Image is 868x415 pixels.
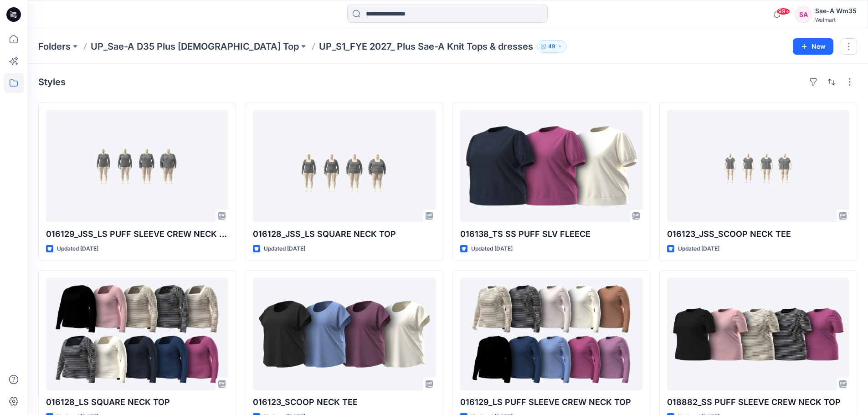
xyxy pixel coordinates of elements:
h4: Styles [38,77,66,87]
a: 016129_JSS_LS PUFF SLEEVE CREW NECK TOP [46,110,228,222]
p: 018882_SS PUFF SLEEVE CREW NECK TOP [667,396,849,409]
p: 016129_JSS_LS PUFF SLEEVE CREW NECK TOP [46,228,228,241]
p: 49 [548,41,555,51]
p: 016138_TS SS PUFF SLV FLEECE [460,228,642,241]
div: Walmart [815,16,857,23]
div: SA [795,6,812,23]
a: 016128_JSS_LS SQUARE NECK TOP [253,110,435,222]
a: 016129_LS PUFF SLEEVE CREW NECK TOP [460,278,642,390]
p: 016123_SCOOP NECK TEE [253,396,435,409]
p: 016128_LS SQUARE NECK TOP [46,396,228,409]
a: UP_Sae-A D35 Plus [DEMOGRAPHIC_DATA] Top [91,40,299,53]
button: 49 [537,40,567,53]
a: 018882_SS PUFF SLEEVE CREW NECK TOP [667,278,849,390]
a: 016123_JSS_SCOOP NECK TEE [667,110,849,222]
p: Updated [DATE] [471,244,513,254]
span: 99+ [776,8,790,15]
a: 016128_LS SQUARE NECK TOP [46,278,228,390]
p: Updated [DATE] [678,244,719,254]
p: Updated [DATE] [264,244,305,254]
p: 016128_JSS_LS SQUARE NECK TOP [253,228,435,241]
button: New [793,38,833,55]
p: UP_S1_FYE 2027_ Plus Sae-A Knit Tops & dresses [319,40,533,53]
a: 016138_TS SS PUFF SLV FLEECE [460,110,642,222]
a: Folders [38,40,71,53]
p: Updated [DATE] [57,244,98,254]
p: 016129_LS PUFF SLEEVE CREW NECK TOP [460,396,642,409]
a: 016123_SCOOP NECK TEE [253,278,435,390]
div: Sae-A Wm35 [815,5,857,16]
p: 016123_JSS_SCOOP NECK TEE [667,228,849,241]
